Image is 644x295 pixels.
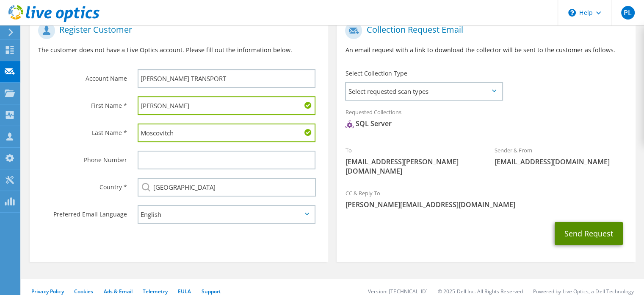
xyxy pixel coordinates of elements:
[38,151,127,164] label: Phone Number
[345,200,627,209] span: [PERSON_NAME][EMAIL_ADDRESS][DOMAIN_NAME]
[337,103,635,137] div: Requested Collections
[345,119,391,129] div: SQL Server
[345,157,478,176] span: [EMAIL_ADDRESS][PERSON_NAME][DOMAIN_NAME]
[345,45,627,55] p: An email request with a link to download the collector will be sent to the customer as follows.
[346,83,502,100] span: Select requested scan types
[38,124,127,137] label: Last Name *
[345,69,407,78] label: Select Collection Type
[143,288,168,295] a: Telemetry
[201,288,221,295] a: Support
[337,184,635,214] div: CC & Reply To
[178,288,191,295] a: EULA
[38,178,127,191] label: Country *
[495,157,627,166] span: [EMAIL_ADDRESS][DOMAIN_NAME]
[38,205,127,219] label: Preferred Email Language
[533,288,634,295] li: Powered by Live Optics, a Dell Technology
[38,69,127,83] label: Account Name
[104,288,133,295] a: Ads & Email
[568,9,576,17] svg: \n
[74,288,94,295] a: Cookies
[31,288,64,295] a: Privacy Policy
[337,141,486,180] div: To
[38,45,320,55] p: The customer does not have a Live Optics account. Please fill out the information below.
[438,288,523,295] li: © 2025 Dell Inc. All Rights Reserved
[368,288,428,295] li: Version: [TECHNICAL_ID]
[38,22,315,39] h1: Register Customer
[486,141,636,171] div: Sender & From
[345,22,622,39] h1: Collection Request Email
[38,96,127,110] label: First Name *
[621,6,635,20] span: PL
[555,222,623,245] button: Send Request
